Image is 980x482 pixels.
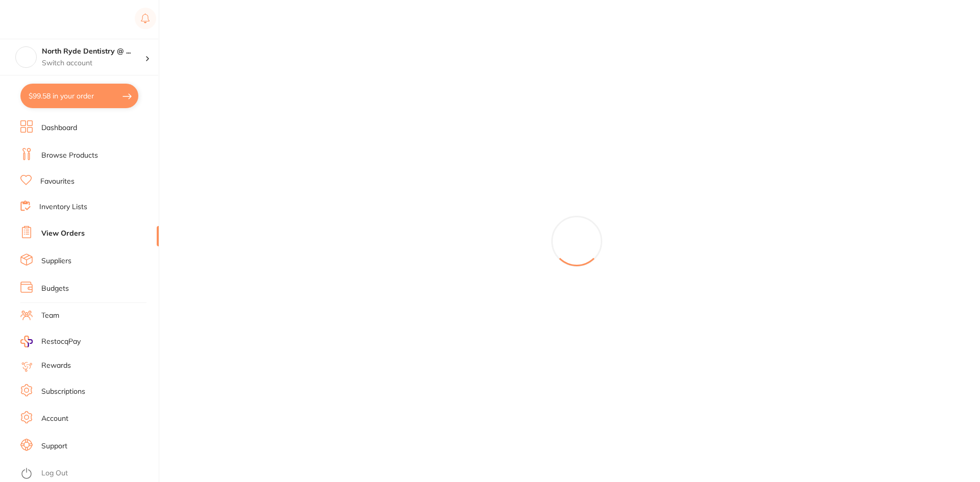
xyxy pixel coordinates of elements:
[41,361,71,371] a: Rewards
[41,123,77,133] a: Dashboard
[41,229,85,239] a: View Orders
[20,13,86,26] img: Restocq Logo
[20,8,86,31] a: Restocq Logo
[41,284,69,294] a: Budgets
[41,256,71,266] a: Suppliers
[39,202,87,212] a: Inventory Lists
[42,46,145,57] h4: North Ryde Dentistry @ Macquarie Park
[20,466,156,482] button: Log Out
[41,387,85,397] a: Subscriptions
[41,414,68,424] a: Account
[41,337,81,347] span: RestocqPay
[20,336,33,347] img: RestocqPay
[42,58,145,68] p: Switch account
[16,47,36,67] img: North Ryde Dentistry @ Macquarie Park
[41,468,68,478] a: Log Out
[20,336,81,347] a: RestocqPay
[20,84,138,108] button: $99.58 in your order
[40,176,75,187] a: Favourites
[41,441,67,451] a: Support
[41,311,59,321] a: Team
[41,150,98,161] a: Browse Products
